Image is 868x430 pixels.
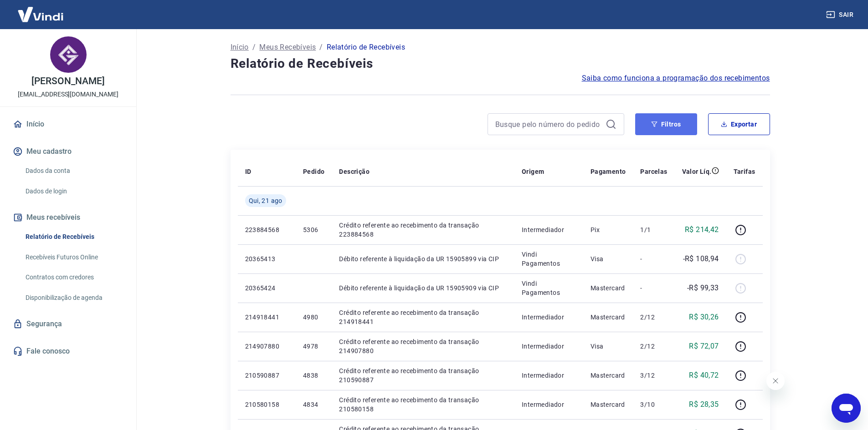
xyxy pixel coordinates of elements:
p: - [640,283,667,293]
p: 20365413 [245,254,288,263]
input: Busque pelo número do pedido [495,117,602,131]
p: Visa [591,254,626,263]
a: Saiba como funciona a programação dos recebimentos [582,73,770,84]
p: 210580158 [245,400,288,409]
p: Relatório de Recebíveis [327,42,405,53]
a: Relatório de Recebíveis [22,228,125,246]
p: -R$ 99,33 [687,283,719,293]
p: 223884568 [245,225,288,234]
p: -R$ 108,94 [683,253,719,264]
p: Débito referente à liquidação da UR 15905899 via CIP [339,254,507,263]
p: R$ 40,72 [689,370,719,381]
a: Dados de login [22,182,125,201]
p: 4980 [303,313,324,322]
p: - [640,254,667,263]
a: Dados da conta [22,162,125,180]
p: Pix [591,225,626,234]
p: Crédito referente ao recebimento da transação 210580158 [339,395,507,414]
p: 214907880 [245,342,288,351]
p: Crédito referente ao recebimento da transação 214907880 [339,337,507,355]
button: Sair [824,6,857,23]
p: 2/12 [640,313,667,322]
a: Fale conosco [11,341,125,361]
a: Início [231,42,249,53]
p: 3/12 [640,371,667,380]
img: 8e373231-1c48-4452-a55d-e99fb691e6ac.jpeg [50,36,87,73]
p: [EMAIL_ADDRESS][DOMAIN_NAME] [18,90,118,99]
p: Pagamento [591,167,626,176]
p: Mastercard [591,313,626,322]
button: Exportar [708,113,770,135]
p: R$ 30,26 [689,312,719,323]
p: R$ 72,07 [689,341,719,352]
a: Contratos com credores [22,268,125,287]
p: Débito referente à liquidação da UR 15905909 via CIP [339,283,507,293]
p: 4834 [303,400,324,409]
p: Vindi Pagamentos [522,250,576,268]
p: 2/12 [640,342,667,351]
a: Segurança [11,314,125,334]
a: Início [11,114,125,134]
button: Filtros [635,113,697,135]
p: Crédito referente ao recebimento da transação 223884568 [339,221,507,239]
p: 20365424 [245,283,288,293]
p: Pedido [303,167,324,176]
iframe: Botão para abrir a janela de mensagens [832,394,861,423]
button: Meu cadastro [11,142,125,162]
p: ID [245,167,252,176]
p: Intermediador [522,342,576,351]
p: [PERSON_NAME] [31,76,104,86]
span: Qui, 21 ago [249,196,282,205]
button: Meus recebíveis [11,207,125,228]
p: Intermediador [522,225,576,234]
p: 3/10 [640,400,667,409]
p: R$ 214,42 [685,224,719,235]
p: Origem [522,167,544,176]
p: 214918441 [245,313,288,322]
a: Recebíveis Futuros Online [22,248,125,267]
p: R$ 28,35 [689,399,719,410]
iframe: Fechar mensagem [766,372,785,390]
h4: Relatório de Recebíveis [231,55,770,73]
p: Descrição [339,167,370,176]
p: Intermediador [522,313,576,322]
p: Valor Líq. [682,167,712,176]
p: Intermediador [522,371,576,380]
p: 5306 [303,225,324,234]
p: 4978 [303,342,324,351]
p: Vindi Pagamentos [522,279,576,297]
p: Parcelas [640,167,667,176]
img: Vindi [11,0,70,28]
p: Intermediador [522,400,576,409]
span: Olá! Precisa de ajuda? [5,6,77,14]
p: Mastercard [591,400,626,409]
a: Meus Recebíveis [259,42,316,53]
p: / [252,42,256,53]
p: Visa [591,342,626,351]
p: Tarifas [734,167,755,176]
a: Disponibilização de agenda [22,288,125,307]
p: / [319,42,323,53]
p: Mastercard [591,283,626,293]
p: 4838 [303,371,324,380]
p: Crédito referente ao recebimento da transação 214918441 [339,308,507,326]
p: 1/1 [640,225,667,234]
p: Crédito referente ao recebimento da transação 210590887 [339,366,507,384]
p: Mastercard [591,371,626,380]
p: 210590887 [245,371,288,380]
